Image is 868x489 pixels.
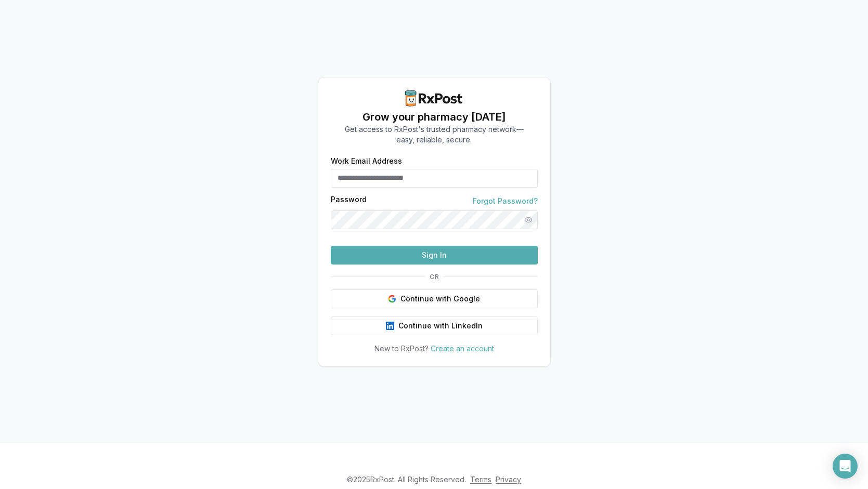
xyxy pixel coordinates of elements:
[388,295,396,303] img: Google
[331,289,538,308] button: Continue with Google
[425,273,443,281] span: OR
[345,124,524,145] p: Get access to RxPost's trusted pharmacy network— easy, reliable, secure.
[331,196,367,206] label: Password
[496,475,521,484] a: Privacy
[401,90,468,107] img: RxPost Logo
[833,454,858,479] div: Open Intercom Messenger
[473,196,538,206] a: Forgot Password?
[374,344,429,353] span: New to RxPost?
[331,316,538,335] button: Continue with LinkedIn
[331,246,538,265] button: Sign In
[431,344,494,353] a: Create an account
[519,210,538,229] button: Show password
[345,110,524,124] h1: Grow your pharmacy [DATE]
[470,475,491,484] a: Terms
[386,322,394,330] img: LinkedIn
[331,157,538,165] label: Work Email Address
